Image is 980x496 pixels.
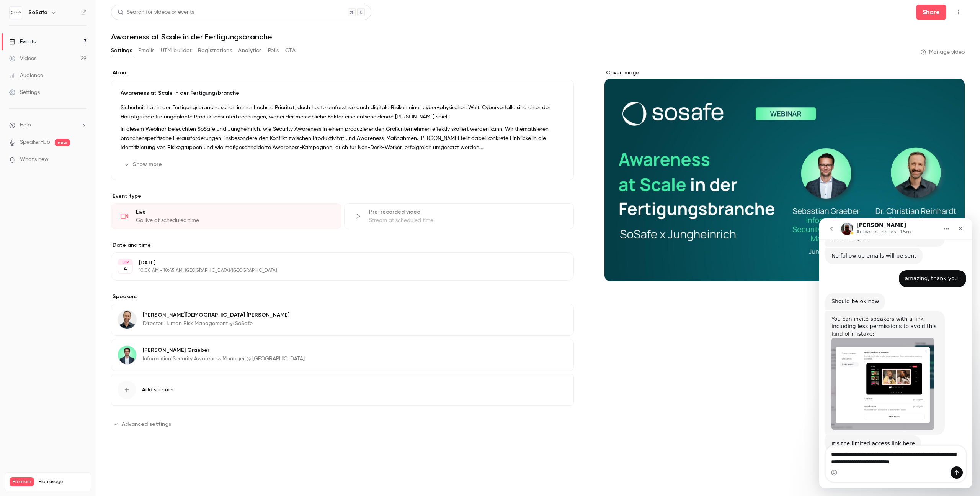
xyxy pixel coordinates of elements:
[198,44,232,57] button: Registrations
[285,44,296,57] button: CTA
[344,203,574,229] div: Pre-recorded videoStream at scheduled time
[118,8,194,16] div: Search for videos or events
[111,293,574,301] label: Speakers
[604,69,965,281] section: Cover image
[921,48,965,56] a: Manage video
[143,355,305,363] p: Information Security Awareness Manager @ [GEOGRAPHIC_DATA]
[9,121,87,129] li: help-dropdown-opener
[10,7,22,19] img: SoSafe
[9,38,36,46] div: Events
[118,310,136,329] img: Dr. Christian Reinhardt
[123,265,127,273] p: 4
[369,208,565,216] div: Pre-recorded video
[111,69,574,77] label: About
[10,477,34,486] span: Premium
[121,158,167,171] button: Show more
[143,320,289,327] p: Director Human Risk Management @ SoSafe
[111,32,965,41] h1: Awareness at Scale in der Fertigungsbranche
[39,479,86,485] span: Plan usage
[916,5,946,20] button: Share
[139,259,533,267] p: [DATE]
[28,9,47,16] h6: SoSafe
[111,304,574,336] div: Dr. Christian Reinhardt[PERSON_NAME][DEMOGRAPHIC_DATA] [PERSON_NAME]Director Human Risk Managemen...
[20,121,31,129] span: Help
[111,339,574,371] div: Sebastian Graeber[PERSON_NAME] GraeberInformation Security Awareness Manager @ [GEOGRAPHIC_DATA]
[139,268,533,274] p: 10:00 AM - 10:45 AM, [GEOGRAPHIC_DATA]/[GEOGRAPHIC_DATA]
[121,103,564,122] p: Sicherheit hat in der Fertigungsbranche schon immer höchste Priorität, doch heute umfasst sie auc...
[268,44,279,57] button: Polls
[143,311,289,319] p: [PERSON_NAME][DEMOGRAPHIC_DATA] [PERSON_NAME]
[819,218,972,488] iframe: Intercom live chat
[55,139,70,146] span: new
[122,420,171,428] span: Advanced settings
[118,346,136,364] img: Sebastian Graeber
[20,156,49,164] span: What's new
[142,386,173,394] span: Add speaker
[111,418,176,430] button: Advanced settings
[9,89,40,96] div: Settings
[111,44,132,57] button: Settings
[9,55,36,62] div: Videos
[111,203,341,229] div: LiveGo live at scheduled time
[9,72,43,79] div: Audience
[118,259,132,265] div: SEP
[136,208,332,216] div: Live
[111,192,574,200] p: Event type
[238,44,262,57] button: Analytics
[121,89,564,97] p: Awareness at Scale in der Fertigungsbranche
[369,217,565,224] div: Stream at scheduled time
[111,241,574,249] label: Date and time
[136,217,332,224] div: Go live at scheduled time
[604,69,965,77] label: Cover image
[138,44,154,57] button: Emails
[161,44,192,57] button: UTM builder
[111,418,574,430] section: Advanced settings
[111,374,574,406] button: Add speaker
[121,125,564,152] p: In diesem Webinar beleuchten SoSafe und Jungheinrich, wie Security Awareness in einem produzieren...
[20,138,50,146] a: SpeakerHub
[143,347,305,354] p: [PERSON_NAME] Graeber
